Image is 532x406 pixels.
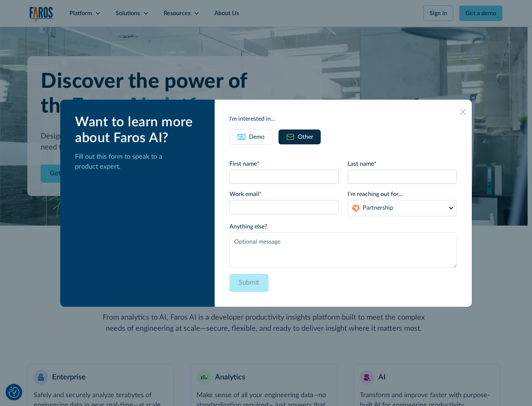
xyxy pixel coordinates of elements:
[229,159,457,292] form: Email Form
[229,114,457,123] div: I'm interested in...
[75,114,203,146] div: Want to learn more about Faros AI?
[348,159,457,168] label: Last name
[229,222,457,231] label: Anything else?
[348,190,457,199] label: I'm reaching out for...
[229,274,269,292] input: Submit
[249,133,265,141] div: Demo
[229,159,339,168] label: First name
[298,133,313,141] div: Other
[229,190,339,199] label: Work email
[75,152,203,172] p: Fill out this form to speak to a product expert.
